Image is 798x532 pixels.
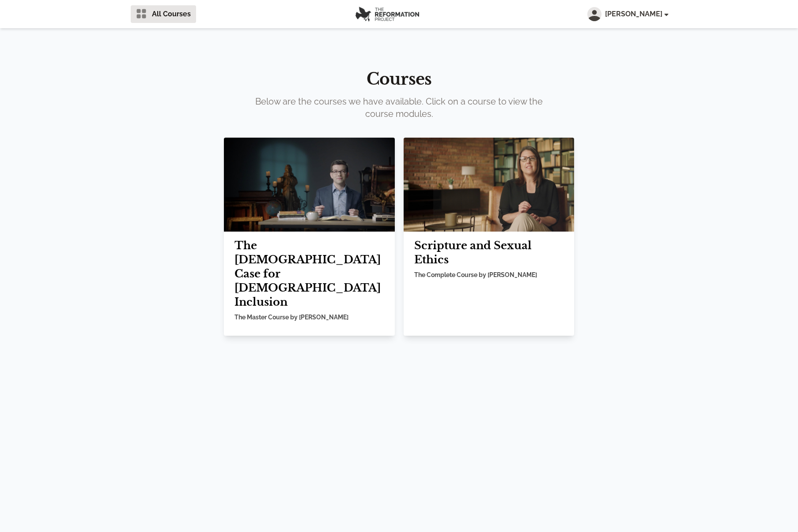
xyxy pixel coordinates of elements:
[605,9,668,19] span: [PERSON_NAME]
[117,71,682,88] h2: Courses
[224,138,395,232] img: Mountain
[414,270,564,279] h5: The Complete Course by [PERSON_NAME]
[404,138,575,232] img: Mountain
[356,7,419,22] img: logo.png
[414,239,564,267] h2: Scripture and Sexual Ethics
[131,5,196,23] a: All Courses
[152,9,191,19] span: All Courses
[234,313,384,322] h5: The Master Course by [PERSON_NAME]
[234,239,384,309] h2: The [DEMOGRAPHIC_DATA] Case for [DEMOGRAPHIC_DATA] Inclusion
[251,95,548,120] p: Below are the courses we have available. Click on a course to view the course modules.
[587,7,668,21] button: [PERSON_NAME]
